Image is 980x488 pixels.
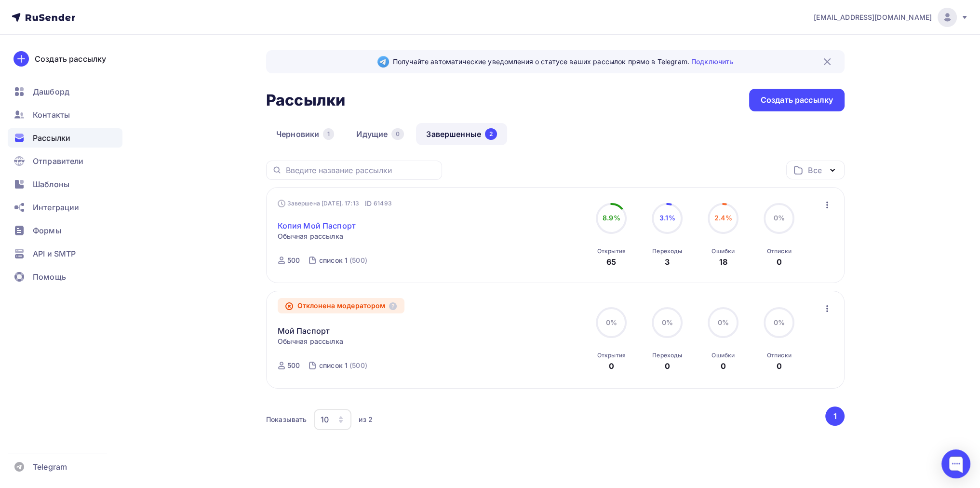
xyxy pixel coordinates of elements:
div: список 1 [319,256,348,265]
span: API и SMTP [33,248,76,259]
span: 0% [774,318,785,326]
a: Черновики1 [266,123,344,145]
span: Отправители [33,155,84,167]
div: Создать рассылку [35,53,106,65]
div: Создать рассылку [761,95,833,106]
span: 61493 [374,199,392,208]
a: Завершенные2 [416,123,507,145]
a: Подключить [691,57,733,66]
a: Рассылки [8,128,122,148]
span: Обычная рассылка [278,337,343,346]
div: 0 [391,128,404,140]
a: Копия Мой Паспорт [278,220,356,231]
div: 0 [609,360,614,372]
img: Telegram [377,56,389,68]
a: Контакты [8,105,122,124]
span: Рассылки [33,132,70,144]
div: 3 [665,256,670,268]
span: Формы [33,225,61,236]
div: 65 [606,256,616,268]
div: 500 [287,361,300,370]
div: из 2 [359,415,373,424]
div: Переходы [652,247,682,255]
span: Контакты [33,109,70,121]
button: Все [786,161,845,179]
a: Формы [8,221,122,240]
span: Интеграции [33,202,79,213]
div: 0 [777,256,782,268]
button: 10 [313,408,352,431]
span: Получайте автоматические уведомления о статусе ваших рассылок прямо в Telegram. [393,57,733,67]
span: 0% [662,318,673,326]
div: Отклонена модератором [278,298,405,313]
ul: Pagination [824,407,845,426]
div: 1 [323,128,334,140]
div: 500 [287,256,300,265]
span: 0% [718,318,729,326]
div: 0 [721,360,726,372]
span: [EMAIL_ADDRESS][DOMAIN_NAME] [814,13,932,22]
span: 0% [606,318,617,326]
span: Дашборд [33,86,69,97]
a: Мой Паспорт [278,325,330,337]
a: [EMAIL_ADDRESS][DOMAIN_NAME] [814,8,968,27]
a: Дашборд [8,82,122,101]
div: 0 [665,360,670,372]
button: Go to page 1 [825,407,845,426]
span: 0% [774,214,785,222]
div: 10 [321,414,329,425]
a: список 1 (500) [318,253,368,268]
a: список 1 (500) [318,358,368,373]
div: Ошибки [712,352,735,359]
div: 18 [719,256,727,268]
div: Все [808,164,821,176]
div: (500) [349,256,367,265]
div: Отписки [767,247,792,255]
div: Завершена [DATE], 17:13 [278,199,392,208]
div: Отписки [767,352,792,359]
input: Введите название рассылки [286,165,436,176]
span: Помощь [33,271,66,283]
div: Открытия [597,352,626,359]
div: список 1 [319,361,348,370]
a: Идущие0 [346,123,414,145]
div: 0 [777,360,782,372]
h2: Рассылки [266,91,345,110]
span: 2.4% [714,214,732,222]
span: 8.9% [603,214,620,222]
div: 2 [485,128,497,140]
span: Обычная рассылка [278,231,343,241]
div: Открытия [597,247,626,255]
a: Шаблоны [8,175,122,194]
span: Telegram [33,461,67,473]
span: ID [365,199,372,208]
a: Отправители [8,151,122,171]
div: Переходы [652,352,682,359]
div: Ошибки [712,247,735,255]
span: Шаблоны [33,178,69,190]
span: 3.1% [659,214,675,222]
div: (500) [349,361,367,370]
div: Показывать [266,415,307,424]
